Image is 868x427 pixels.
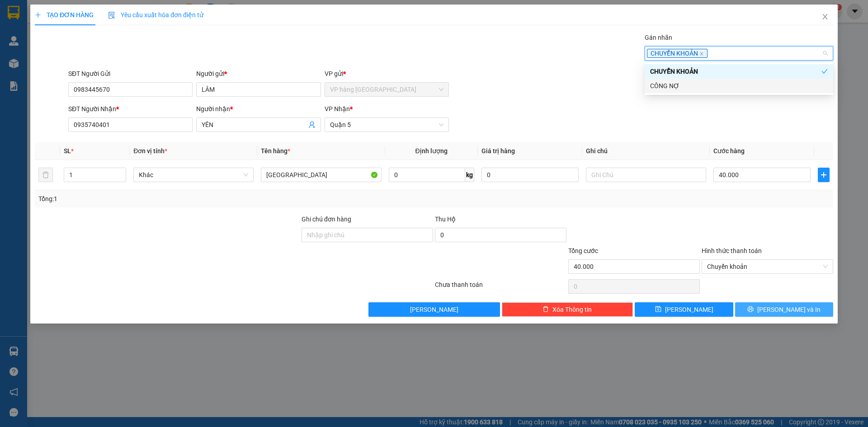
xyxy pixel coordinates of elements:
span: Thu Hộ [435,216,456,223]
button: Close [812,5,838,30]
span: Quận 5 [330,118,443,131]
input: Gán nhãn [709,48,711,59]
span: TẠO ĐƠN HÀNG [35,11,94,19]
span: Tổng cước [568,247,598,254]
div: Tổng: 1 [38,194,335,204]
button: delete [38,168,53,182]
span: [PERSON_NAME] [665,305,713,314]
span: close [821,13,829,20]
span: Định lượng [415,147,448,155]
button: [PERSON_NAME] [368,302,500,317]
span: Giá trị hàng [481,147,515,155]
span: VP Nhận [325,105,350,113]
span: printer [747,306,754,313]
span: Tên hàng [261,147,290,155]
img: icon [108,12,115,19]
span: [PERSON_NAME] và In [757,305,821,314]
span: delete [542,306,549,313]
label: Hình thức thanh toán [702,247,762,254]
div: CÔNG NỢ [645,79,833,93]
div: CÔNG NỢ [650,81,828,91]
label: Ghi chú đơn hàng [302,216,351,223]
span: Xóa Thông tin [552,305,592,314]
div: CHUYỂN KHOẢN [650,66,821,76]
div: Người gửi [196,69,321,79]
span: Yêu cầu xuất hóa đơn điện tử [108,11,203,19]
span: check [821,68,828,75]
span: VP hàng Nha Trang [330,83,443,96]
span: Đơn vị tính [133,147,167,155]
div: Chưa thanh toán [434,280,567,296]
th: Ghi chú [582,142,710,160]
span: SL [64,147,71,155]
span: Chuyển khoản [707,260,828,273]
span: kg [465,168,474,182]
span: close [699,52,704,56]
input: 0 [481,168,579,182]
button: plus [818,168,830,182]
div: SĐT Người Gửi [68,69,193,79]
label: Gán nhãn [645,34,672,41]
button: deleteXóa Thông tin [502,302,633,317]
input: VD: Bàn, Ghế [261,168,381,182]
input: Ghi Chú [586,168,706,182]
span: plus [35,12,41,18]
span: Cước hàng [713,147,745,155]
button: printer[PERSON_NAME] và In [735,302,833,317]
button: save[PERSON_NAME] [635,302,733,317]
div: SĐT Người Nhận [68,104,193,114]
span: CHUYỂN KHOẢN [647,49,708,58]
div: CHUYỂN KHOẢN [645,64,833,79]
div: VP gửi [325,69,449,79]
span: Khác [139,168,248,182]
span: user-add [308,121,316,128]
span: plus [818,171,829,178]
span: [PERSON_NAME] [410,305,458,314]
span: save [655,306,661,313]
div: Người nhận [196,104,321,114]
input: Ghi chú đơn hàng [302,228,433,242]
